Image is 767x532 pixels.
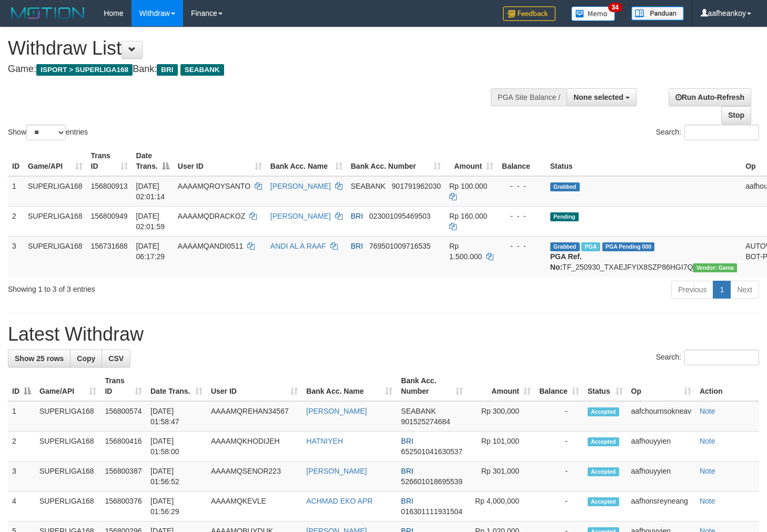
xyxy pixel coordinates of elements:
[627,432,695,462] td: aafhouyyien
[8,125,88,140] label: Show entries
[351,242,363,250] span: BRI
[608,3,622,12] span: 34
[146,432,207,462] td: [DATE] 01:58:00
[8,492,35,521] td: 4
[178,242,244,250] span: AAAAMQANDI0511
[627,462,695,492] td: aafhouyyien
[207,462,302,492] td: AAAAMQSENOR223
[700,467,715,475] a: Note
[535,371,583,401] th: Balance: activate to sort column ascending
[491,88,567,106] div: PGA Site Balance /
[627,401,695,432] td: aafchournsokneav
[588,467,619,476] span: Accepted
[77,354,95,363] span: Copy
[270,242,326,250] a: ANDI AL A RAAF
[581,242,600,251] span: Marked by aafromsomean
[26,125,66,140] select: Showentries
[24,206,87,236] td: SUPERLIGA168
[178,182,250,190] span: AAAAMQROYSANTO
[35,371,100,401] th: Game/API: activate to sort column ascending
[550,252,582,271] b: PGA Ref. No:
[401,497,413,505] span: BRI
[207,371,302,401] th: User ID: activate to sort column ascending
[35,462,100,492] td: SUPERLIGA168
[306,497,372,505] a: ACHMAD EKO APR
[535,492,583,521] td: -
[174,146,266,176] th: User ID: activate to sort column ascending
[669,88,751,106] a: Run Auto-Refresh
[178,212,245,220] span: AAAAMQDRACKOZ
[546,146,741,176] th: Status
[8,462,35,492] td: 3
[588,407,619,416] span: Accepted
[351,182,386,190] span: SEABANK
[36,64,133,76] span: ISPORT > SUPERLIGA168
[627,371,695,401] th: Op: activate to sort column ascending
[24,176,87,207] td: SUPERLIGA168
[401,507,462,516] span: Copy 016301111931504 to clipboard
[401,437,413,445] span: BRI
[583,371,627,401] th: Status: activate to sort column ascending
[588,437,619,446] span: Accepted
[24,236,87,277] td: SUPERLIGA168
[108,354,124,363] span: CSV
[401,407,436,415] span: SEABANK
[87,146,132,176] th: Trans ID: activate to sort column ascending
[571,6,615,21] img: Button%20Memo.svg
[535,462,583,492] td: -
[467,462,535,492] td: Rp 301,000
[627,492,695,521] td: aafhonsreyneang
[132,146,174,176] th: Date Trans.: activate to sort column descending
[502,181,542,191] div: - - -
[449,212,487,220] span: Rp 160.000
[70,350,102,367] a: Copy
[467,371,535,401] th: Amount: activate to sort column ascending
[656,125,759,140] label: Search:
[91,212,128,220] span: 156800949
[100,401,146,432] td: 156800574
[535,401,583,432] td: -
[498,146,546,176] th: Balance
[157,64,177,76] span: BRI
[467,401,535,432] td: Rp 300,000
[306,437,343,445] a: HATNIYEH
[35,401,100,432] td: SUPERLIGA168
[270,212,331,220] a: [PERSON_NAME]
[146,462,207,492] td: [DATE] 01:56:52
[91,182,128,190] span: 156800913
[546,236,741,277] td: TF_250930_TXAEJFYIX8SZP86HGI7Q
[602,242,655,251] span: PGA Pending
[392,182,441,190] span: Copy 901791962030 to clipboard
[369,212,431,220] span: Copy 023001095469503 to clipboard
[146,371,207,401] th: Date Trans.: activate to sort column ascending
[91,242,128,250] span: 156731688
[535,432,583,462] td: -
[100,432,146,462] td: 156800416
[306,467,367,475] a: [PERSON_NAME]
[207,401,302,432] td: AAAAMQREHAN34567
[8,401,35,432] td: 1
[467,492,535,521] td: Rp 4,000,000
[207,432,302,462] td: AAAAMQKHODIJEH
[8,5,88,21] img: MOTION_logo.png
[656,350,759,365] label: Search:
[136,212,165,231] span: [DATE] 02:01:59
[8,64,501,75] h4: Game: Bank:
[700,437,715,445] a: Note
[369,242,431,250] span: Copy 769501009716535 to clipboard
[550,182,580,191] span: Grabbed
[503,6,556,21] img: Feedback.jpg
[266,146,347,176] th: Bank Acc. Name: activate to sort column ascending
[449,182,487,190] span: Rp 100.000
[401,447,462,456] span: Copy 652501041630537 to clipboard
[146,401,207,432] td: [DATE] 01:58:47
[8,146,24,176] th: ID
[100,492,146,521] td: 156800376
[502,241,542,251] div: - - -
[8,350,70,367] a: Show 25 rows
[631,6,684,21] img: panduan.png
[721,106,751,124] a: Stop
[8,371,35,401] th: ID: activate to sort column descending
[24,146,87,176] th: Game/API: activate to sort column ascending
[136,242,165,261] span: [DATE] 06:17:29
